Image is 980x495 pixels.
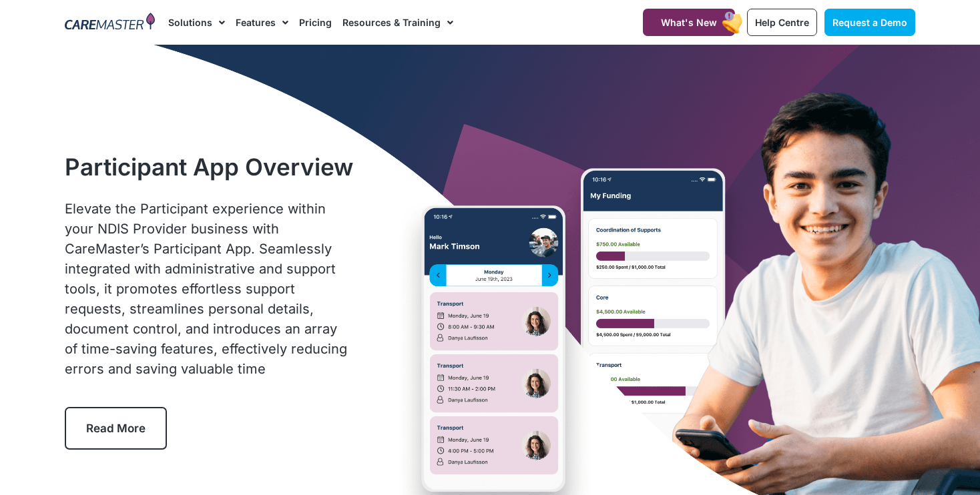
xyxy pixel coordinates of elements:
a: Help Centre [747,9,817,36]
span: Read More [86,422,146,435]
a: Request a Demo [824,9,915,36]
h1: Participant App Overview [65,153,354,181]
a: Read More [65,407,167,450]
span: What's New [661,17,717,28]
span: Elevate the Participant experience within your NDIS Provider business with CareMaster’s Participa... [65,201,347,377]
span: Request a Demo [832,17,907,28]
a: What's New [643,9,735,36]
span: Help Centre [755,17,809,28]
img: CareMaster Logo [65,13,155,33]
